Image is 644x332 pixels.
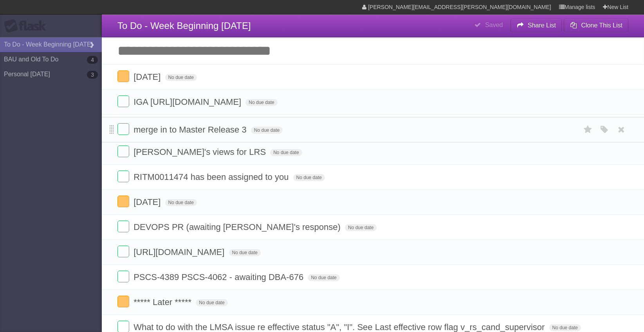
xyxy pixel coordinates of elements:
[345,224,377,231] span: No due date
[196,299,227,306] span: No due date
[133,172,290,182] span: RITM0011474 has been assigned to you
[549,324,581,331] span: No due date
[133,147,268,157] span: [PERSON_NAME]'s views for LRS
[229,249,261,256] span: No due date
[117,123,129,135] label: Done
[133,322,547,332] span: What to do with the LMSA issue re effective status "A", "I". See Last effective row flag v_rs_can...
[117,196,129,207] label: Done
[511,18,562,32] button: Share List
[293,174,325,181] span: No due date
[581,22,622,29] b: Clone This List
[165,74,197,81] span: No due date
[87,56,98,64] b: 4
[133,125,249,135] span: merge in to Master Release 3
[117,95,129,107] label: Done
[528,22,556,29] b: Share List
[251,127,283,134] span: No due date
[133,197,162,207] span: [DATE]
[133,72,162,82] span: [DATE]
[133,97,243,107] span: IGA [URL][DOMAIN_NAME]
[117,70,129,82] label: Done
[117,296,129,307] label: Done
[581,123,595,136] label: Star task
[117,145,129,157] label: Done
[133,272,305,282] span: PSCS-4389 PSCS-4062 - awaiting DBA-676
[308,274,339,281] span: No due date
[133,247,226,257] span: [URL][DOMAIN_NAME]
[270,149,302,156] span: No due date
[117,170,129,182] label: Done
[564,18,628,32] button: Clone This List
[245,99,277,106] span: No due date
[117,271,129,282] label: Done
[133,222,343,232] span: DEVOPS PR (awaiting [PERSON_NAME]'s response)
[165,199,197,206] span: No due date
[117,246,129,257] label: Done
[117,221,129,232] label: Done
[485,22,503,28] b: Saved
[87,71,98,79] b: 3
[4,19,51,33] div: Flask
[117,20,251,31] span: To Do - Week Beginning [DATE]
